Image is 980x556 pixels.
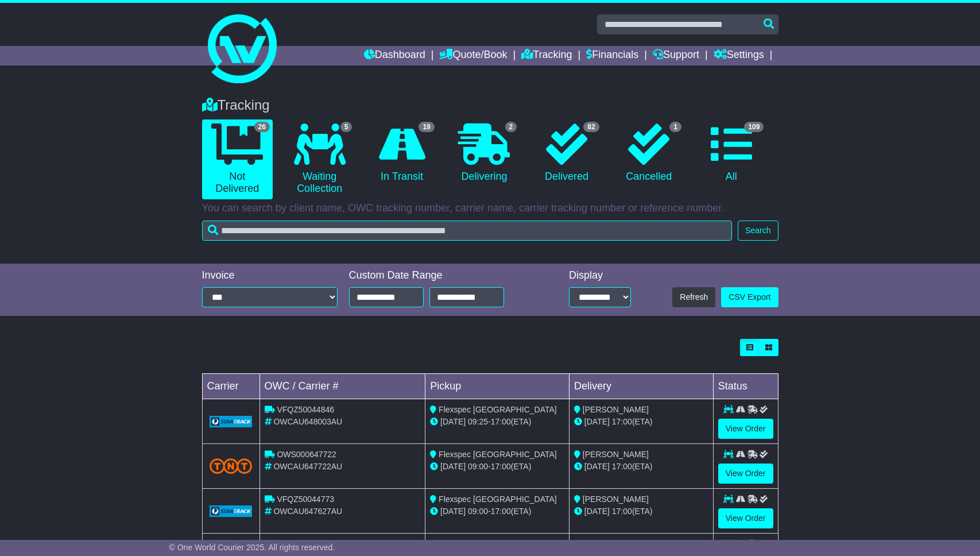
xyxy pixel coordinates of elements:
[273,507,342,516] span: OWCAU647627AU
[696,119,766,187] a: 109 All
[425,374,570,399] td: Pickup
[419,122,434,132] span: 19
[669,122,681,132] span: 1
[583,405,649,414] span: [PERSON_NAME]
[531,119,602,187] a: 82 Delivered
[612,507,632,516] span: 17:00
[612,462,632,471] span: 17:00
[439,495,557,504] span: Flexspec [GEOGRAPHIC_DATA]
[505,122,517,132] span: 2
[744,122,764,132] span: 109
[277,450,336,459] span: OWS000647722
[202,269,338,282] div: Invoice
[273,462,342,471] span: OWCAU647722AU
[653,46,699,65] a: Support
[439,46,507,65] a: Quote/Book
[202,119,273,199] a: 26 Not Delivered
[430,461,564,473] div: - (ETA)
[277,495,334,504] span: VFQZ50044773
[364,46,425,65] a: Dashboard
[439,405,557,414] span: Flexspec [GEOGRAPHIC_DATA]
[468,507,488,516] span: 09:00
[210,458,253,474] img: TNT_Domestic.png
[584,462,610,471] span: [DATE]
[468,417,488,426] span: 09:25
[718,508,773,528] a: View Order
[468,462,488,471] span: 09:00
[569,269,631,282] div: Display
[340,122,353,132] span: 5
[366,119,437,187] a: 19 In Transit
[713,374,778,399] td: Status
[259,374,425,399] td: OWC / Carrier #
[196,97,784,114] div: Tracking
[169,543,335,552] span: © One World Courier 2025. All rights reserved.
[440,417,466,426] span: [DATE]
[583,495,649,504] span: [PERSON_NAME]
[491,417,511,426] span: 17:00
[491,507,511,516] span: 17:00
[449,119,520,187] a: 2 Delivering
[210,505,253,517] img: GetCarrierServiceLogo
[738,221,778,241] button: Search
[440,507,466,516] span: [DATE]
[672,287,715,307] button: Refresh
[584,417,610,426] span: [DATE]
[583,450,649,459] span: [PERSON_NAME]
[586,46,638,65] a: Financials
[430,505,564,518] div: - (ETA)
[273,417,342,426] span: OWCAU648003AU
[349,269,533,282] div: Custom Date Range
[430,416,564,428] div: - (ETA)
[574,416,708,428] div: (ETA)
[718,464,773,484] a: View Order
[277,405,334,414] span: VFQZ50044846
[614,119,684,187] a: 1 Cancelled
[721,287,778,307] a: CSV Export
[612,417,632,426] span: 17:00
[202,374,259,399] td: Carrier
[254,122,270,132] span: 26
[284,119,355,199] a: 5 Waiting Collection
[583,122,599,132] span: 82
[440,462,466,471] span: [DATE]
[584,507,610,516] span: [DATE]
[718,419,773,439] a: View Order
[491,462,511,471] span: 17:00
[439,450,557,459] span: Flexspec [GEOGRAPHIC_DATA]
[202,202,778,215] p: You can search by client name, OWC tracking number, carrier name, carrier tracking number or refe...
[714,46,764,65] a: Settings
[569,374,713,399] td: Delivery
[574,505,708,518] div: (ETA)
[574,461,708,473] div: (ETA)
[210,416,253,427] img: GetCarrierServiceLogo
[521,46,572,65] a: Tracking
